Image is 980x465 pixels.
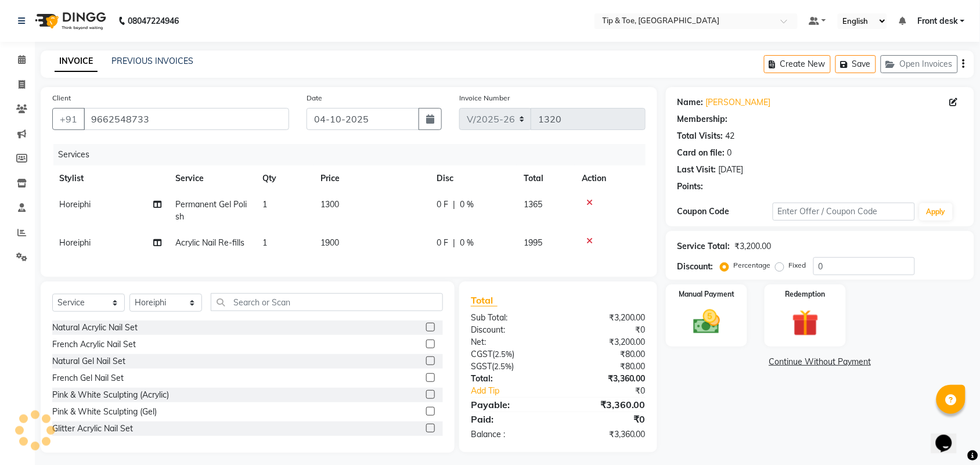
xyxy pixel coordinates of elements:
[678,261,714,273] div: Discount:
[789,260,806,271] label: Fixed
[460,199,474,211] span: 0 %
[52,423,133,435] div: Glitter Acrylic Nail Set
[168,165,255,192] th: Service
[52,338,136,351] div: French Acrylic Nail Set
[678,164,716,176] div: Last Visit:
[734,260,771,271] label: Percentage
[52,322,138,334] div: Natural Acrylic Nail Set
[84,108,289,130] input: Search by Name/Mobile/Email/Code
[52,165,168,192] th: Stylist
[735,240,772,253] div: ₹3,200.00
[719,164,744,176] div: [DATE]
[453,237,455,249] span: |
[52,372,124,384] div: French Gel Nail Set
[320,237,339,248] span: 1900
[462,428,559,441] div: Balance :
[430,165,517,192] th: Disc
[52,406,157,418] div: Pink & White Sculpting (Gel)
[462,336,559,348] div: Net:
[558,361,654,373] div: ₹80.00
[59,199,91,210] span: Horeiphi
[773,203,915,221] input: Enter Offer / Coupon Code
[314,165,430,192] th: Price
[524,237,542,248] span: 1995
[471,361,492,372] span: SGST
[462,412,559,426] div: Paid:
[471,294,498,307] span: Total
[211,293,443,311] input: Search or Scan
[835,55,876,73] button: Save
[462,373,559,385] div: Total:
[262,237,267,248] span: 1
[917,15,958,27] span: Front desk
[307,93,322,103] label: Date
[437,199,448,211] span: 0 F
[52,93,71,103] label: Client
[255,165,314,192] th: Qty
[558,324,654,336] div: ₹0
[30,5,109,37] img: logo
[462,385,574,397] a: Add Tip
[726,130,735,142] div: 42
[558,428,654,441] div: ₹3,360.00
[574,385,654,397] div: ₹0
[175,237,244,248] span: Acrylic Nail Re-fills
[175,199,247,222] span: Permanent Gel Polish
[517,165,575,192] th: Total
[558,398,654,412] div: ₹3,360.00
[495,349,512,359] span: 2.5%
[53,144,654,165] div: Services
[462,348,559,361] div: ( )
[685,307,729,337] img: _cash.svg
[471,349,492,359] span: CGST
[668,356,972,368] a: Continue Without Payment
[459,93,510,103] label: Invoice Number
[931,419,968,453] iframe: chat widget
[460,237,474,249] span: 0 %
[558,312,654,324] div: ₹3,200.00
[558,348,654,361] div: ₹80.00
[128,5,179,37] b: 08047224946
[52,389,169,401] div: Pink & White Sculpting (Acrylic)
[678,240,730,253] div: Service Total:
[320,199,339,210] span: 1300
[784,307,827,340] img: _gift.svg
[55,51,98,72] a: INVOICE
[462,398,559,412] div: Payable:
[462,361,559,373] div: ( )
[881,55,958,73] button: Open Invoices
[558,412,654,426] div: ₹0
[920,203,953,221] button: Apply
[764,55,831,73] button: Create New
[494,362,511,371] span: 2.5%
[111,56,193,66] a: PREVIOUS INVOICES
[678,96,704,109] div: Name:
[678,206,773,218] div: Coupon Code
[727,147,732,159] div: 0
[679,289,734,300] label: Manual Payment
[786,289,826,300] label: Redemption
[52,355,125,367] div: Natural Gel Nail Set
[52,108,85,130] button: +91
[558,336,654,348] div: ₹3,200.00
[706,96,771,109] a: [PERSON_NAME]
[558,373,654,385] div: ₹3,360.00
[524,199,542,210] span: 1365
[678,130,723,142] div: Total Visits:
[462,324,559,336] div: Discount:
[678,113,728,125] div: Membership:
[453,199,455,211] span: |
[59,237,91,248] span: Horeiphi
[678,147,725,159] div: Card on file:
[262,199,267,210] span: 1
[462,312,559,324] div: Sub Total:
[437,237,448,249] span: 0 F
[678,181,704,193] div: Points:
[575,165,646,192] th: Action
